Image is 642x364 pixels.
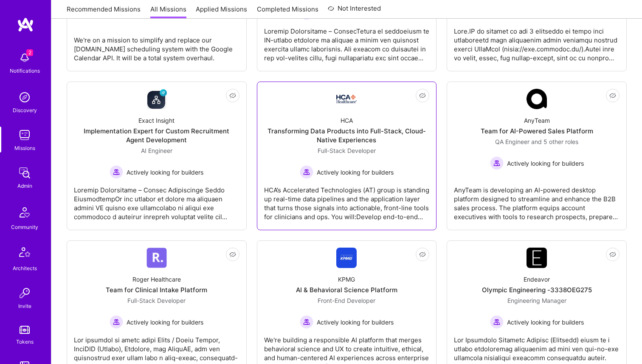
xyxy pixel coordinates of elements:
[127,318,203,327] span: Actively looking for builders
[296,285,397,294] div: AI & Behavioral Science Platform
[495,138,529,145] span: QA Engineer
[16,49,33,66] img: bell
[16,337,34,346] div: Tokens
[13,264,37,273] div: Architects
[16,164,33,181] img: admin teamwork
[146,248,167,268] img: Company Logo
[454,89,619,223] a: Company LogoAnyTeamTeam for AI-Powered Sales PlatformQA Engineer and 5 other rolesActively lookin...
[229,251,236,258] i: icon EyeClosed
[16,285,33,302] img: Invite
[138,116,175,125] div: Exact Insight
[11,223,38,231] div: Community
[524,116,550,125] div: AnyTeam
[419,92,426,99] i: icon EyeClosed
[74,29,239,62] div: We're on a mission to simplify and replace our [DOMAIN_NAME] scheduling system with the Google Ca...
[419,251,426,258] i: icon EyeClosed
[490,315,504,329] img: Actively looking for builders
[454,20,619,62] div: Lore.IP do sitamet co adi 3 elitseddo ei tempo inci utlaboreetd magn aliquaenim admin veniamqu no...
[16,89,33,106] img: discovery
[146,89,167,109] img: Company Logo
[74,127,239,144] div: Implementation Expert for Custom Recruitment Agent Development
[317,168,394,177] span: Actively looking for builders
[609,251,616,258] i: icon EyeClosed
[318,297,375,304] span: Front-End Developer
[150,5,186,19] a: All Missions
[300,165,313,179] img: Actively looking for builders
[336,248,357,268] img: Company Logo
[524,275,550,284] div: Endeavor
[338,275,355,284] div: KPMG
[127,297,186,304] span: Full-Stack Developer
[67,5,141,19] a: Recommended Missions
[132,275,181,284] div: Roger Healthcare
[264,89,430,223] a: Company LogoHCATransforming Data Products into Full-Stack, Cloud-Native ExperiencesFull-Stack Dev...
[74,89,239,223] a: Company LogoExact InsightImplementation Expert for Custom Recruitment Agent DevelopmentAI Enginee...
[20,326,30,334] img: tokens
[18,302,31,310] div: Invite
[318,147,376,154] span: Full-Stack Developer
[609,92,616,99] i: icon EyeClosed
[454,179,619,221] div: AnyTeam is developing an AI-powered desktop platform designed to streamline and enhance the B2B s...
[336,95,357,103] img: Company Logo
[507,318,584,327] span: Actively looking for builders
[74,179,239,221] div: Loremip Dolorsitame – Consec Adipiscinge Seddo EiusmodtempOr inc utlabor et dolore ma aliquaen ad...
[264,127,430,144] div: Transforming Data Products into Full-Stack, Cloud-Native Experiences
[264,20,430,62] div: Loremip Dolorsitame – ConsecTetura el seddoeiusm te IN-utlabo etdolore ma aliquae a minim ven qui...
[490,156,504,170] img: Actively looking for builders
[13,106,37,115] div: Discovery
[300,315,313,329] img: Actively looking for builders
[14,202,35,223] img: Community
[16,127,33,144] img: teamwork
[481,127,593,135] div: Team for AI-Powered Sales Platform
[127,168,203,177] span: Actively looking for builders
[10,66,40,75] div: Notifications
[507,297,566,304] span: Engineering Manager
[482,285,592,294] div: Olympic Engineering -3338OEG275
[17,17,34,32] img: logo
[106,285,207,294] div: Team for Clinical Intake Platform
[507,159,584,168] span: Actively looking for builders
[531,138,578,145] span: and 5 other roles
[14,243,35,264] img: Architects
[14,144,35,152] div: Missions
[17,181,32,190] div: Admin
[26,49,33,56] span: 2
[229,92,236,99] i: icon EyeClosed
[141,147,172,154] span: AI Engineer
[110,165,123,179] img: Actively looking for builders
[264,179,430,221] div: HCA’s Accelerated Technologies (AT) group is standing up real-time data pipelines and the applica...
[196,5,247,19] a: Applied Missions
[328,3,381,19] a: Not Interested
[341,116,353,125] div: HCA
[317,318,394,327] span: Actively looking for builders
[527,248,547,268] img: Company Logo
[527,89,547,109] img: Company Logo
[257,5,318,19] a: Completed Missions
[110,315,123,329] img: Actively looking for builders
